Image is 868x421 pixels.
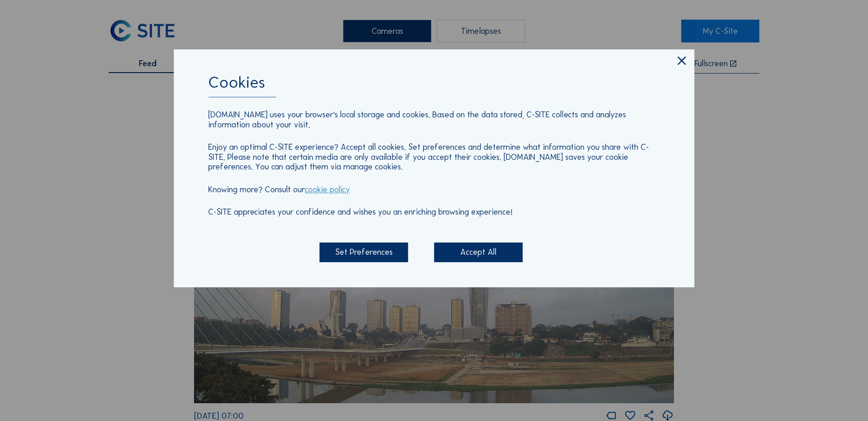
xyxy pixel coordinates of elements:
p: Enjoy an optimal C-SITE experience? Accept all cookies. Set preferences and determine what inform... [208,142,660,172]
p: C-SITE appreciates your confidence and wishes you an enriching browsing experience! [208,207,660,217]
div: Set Preferences [320,242,408,262]
div: Cookies [208,74,660,97]
p: [DOMAIN_NAME] uses your browser's local storage and cookies. Based on the data stored, C-SITE col... [208,111,660,130]
div: Accept All [434,242,523,262]
p: Knowing more? Consult our [208,185,660,195]
a: cookie policy [305,184,350,195]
